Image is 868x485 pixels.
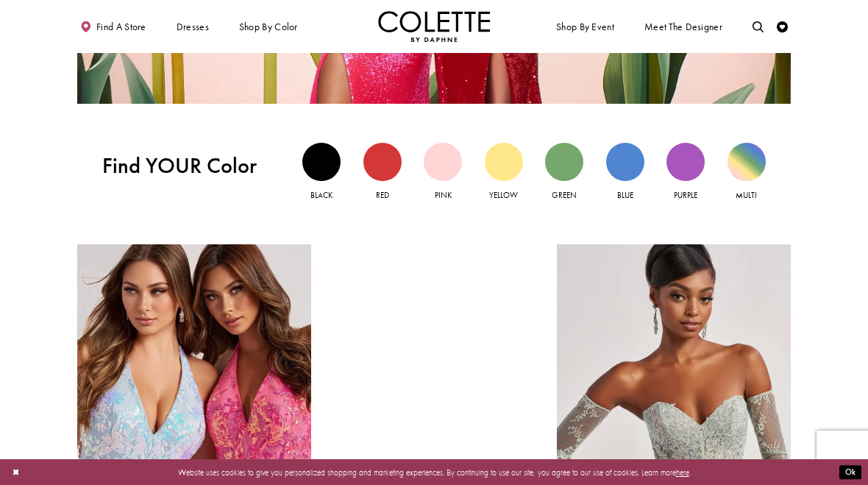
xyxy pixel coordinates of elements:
[674,190,697,200] span: Purple
[666,143,705,181] div: Purple view
[485,143,523,202] a: Yellow view Yellow
[774,11,791,42] a: Check Wishlist
[302,143,341,181] div: Black view
[363,143,402,202] a: Red view Red
[310,190,332,200] span: Black
[676,467,689,477] a: here
[641,11,725,42] a: Meet the designer
[424,143,462,202] a: Pink view Pink
[376,190,389,200] span: Red
[545,143,583,202] a: Green view Green
[617,190,633,200] span: Blue
[556,21,614,32] span: Shop By Event
[545,143,583,181] div: Green view
[77,11,149,42] a: Find a store
[435,190,452,200] span: Pink
[606,143,644,202] a: Blue view Blue
[378,11,490,42] a: Visit Home Page
[552,190,577,200] span: Green
[96,21,146,32] span: Find a store
[378,11,490,42] img: Colette by Daphne
[728,143,766,181] div: Multi view
[606,143,644,181] div: Blue view
[553,11,616,42] span: Shop By Event
[7,462,25,482] button: Close Dialog
[177,21,209,32] span: Dresses
[750,11,766,42] a: Toggle search
[363,143,402,181] div: Red view
[174,11,212,42] span: Dresses
[489,190,518,200] span: Yellow
[236,11,300,42] span: Shop by color
[839,465,861,479] button: Submit Dialog
[644,21,722,32] span: Meet the designer
[666,143,705,202] a: Purple view Purple
[80,464,788,479] p: Website uses cookies to give you personalized shopping and marketing experiences. By continuing t...
[424,143,462,181] div: Pink view
[485,143,523,181] div: Yellow view
[302,143,341,202] a: Black view Black
[736,190,757,200] span: Multi
[728,143,766,202] a: Multi view Multi
[102,153,277,179] span: Find YOUR Color
[239,21,298,32] span: Shop by color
